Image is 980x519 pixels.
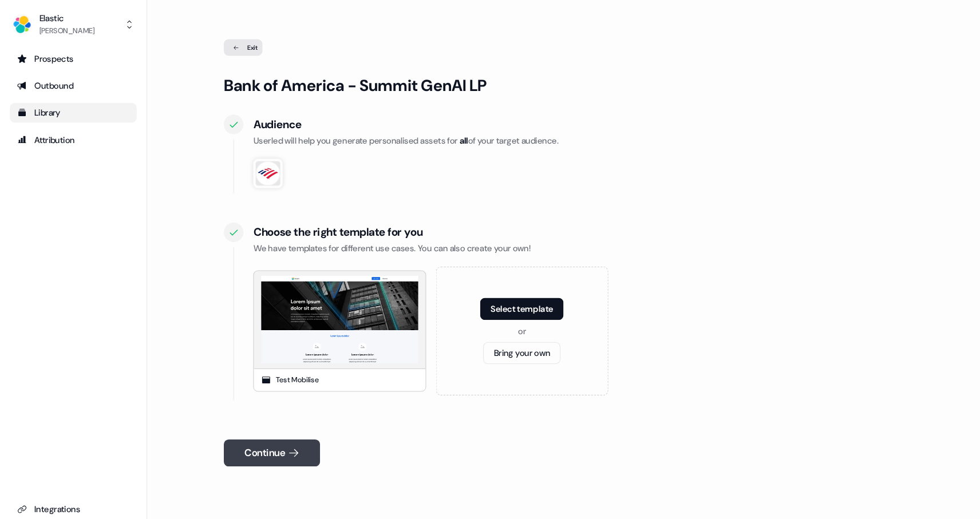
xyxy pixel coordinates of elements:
[209,37,908,52] a: Exit
[237,251,397,347] img: asset preview
[258,349,298,360] div: Test Mobilise
[37,23,88,34] div: [PERSON_NAME]
[451,319,523,340] button: Bring your own
[16,470,121,481] div: Integrations
[9,46,128,64] a: Go to prospects
[16,49,121,61] div: Prospects
[209,70,908,89] div: Bank of America - Summit GenAI LP
[9,9,128,37] button: Elastic[PERSON_NAME]
[9,71,128,89] a: Go to outbound experience
[236,226,908,237] div: We have templates for different use cases. You can also create your own!
[16,100,121,111] div: Library
[236,210,908,224] div: Choose the right template for you
[429,126,437,136] b: all
[209,37,245,52] div: Exit
[448,278,526,299] button: Select template
[37,11,88,23] div: Elastic
[209,410,299,435] button: Continue
[9,492,128,510] a: Go to integrations
[9,466,128,485] a: Go to integrations
[484,303,491,315] div: or
[16,495,121,506] div: Settings
[9,96,128,114] a: Go to templates
[236,109,908,123] div: Audience
[236,125,908,137] div: Userled will help you generate personalised assets for of your target audience.
[9,121,128,140] a: Go to attribution
[16,125,121,136] div: Attribution
[16,74,121,86] div: Outbound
